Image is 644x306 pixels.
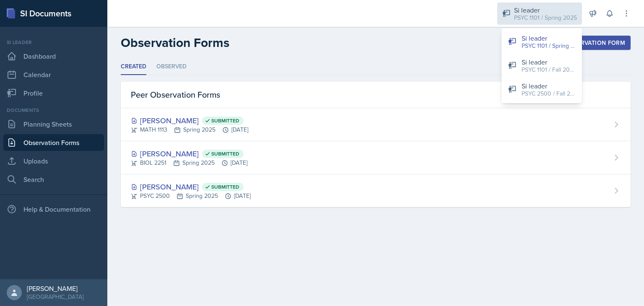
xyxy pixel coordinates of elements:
div: PSYC 1101 / Fall 2024 [522,65,575,74]
div: Documents [3,106,104,114]
div: [PERSON_NAME] [131,115,248,126]
div: Si leader [514,5,577,15]
li: Observed [156,59,187,75]
div: [GEOGRAPHIC_DATA] [27,293,83,301]
div: Si leader [522,81,575,91]
div: [PERSON_NAME] [131,148,247,159]
a: Planning Sheets [3,116,104,132]
span: Submitted [211,117,239,124]
div: Help & Documentation [3,201,104,218]
span: Submitted [211,150,239,157]
div: Si leader [522,33,575,43]
div: Si leader [3,39,104,46]
a: Search [3,171,104,188]
li: Created [121,59,146,75]
a: Observation Forms [3,134,104,151]
div: PSYC 1101 / Spring 2025 [514,13,577,22]
div: PSYC 2500 Spring 2025 [DATE] [131,192,251,200]
div: BIOL 2251 Spring 2025 [DATE] [131,158,247,167]
div: [PERSON_NAME] [27,284,83,293]
a: Uploads [3,153,104,169]
button: Si leader PSYC 1101 / Spring 2025 [501,30,582,54]
a: [PERSON_NAME] Submitted BIOL 2251Spring 2025[DATE] [121,141,631,174]
div: PSYC 1101 / Spring 2025 [522,41,575,50]
div: MATH 1113 Spring 2025 [DATE] [131,125,248,134]
a: [PERSON_NAME] Submitted MATH 1113Spring 2025[DATE] [121,108,631,141]
a: Dashboard [3,48,104,65]
div: Si leader [522,57,575,67]
a: Profile [3,85,104,101]
button: Si leader PSYC 1101 / Fall 2024 [501,54,582,78]
button: Si leader PSYC 2500 / Fall 2025 [501,78,582,101]
h2: Observation Forms [121,35,229,50]
a: Calendar [3,66,104,83]
div: [PERSON_NAME] [131,181,251,192]
div: PSYC 2500 / Fall 2025 [522,89,575,98]
span: Submitted [211,184,239,190]
div: Peer Observation Forms [121,82,631,108]
a: [PERSON_NAME] Submitted PSYC 2500Spring 2025[DATE] [121,174,631,207]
